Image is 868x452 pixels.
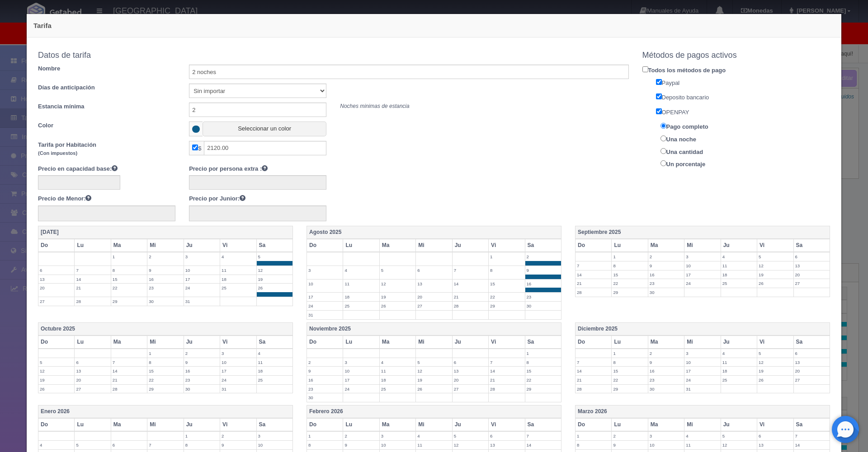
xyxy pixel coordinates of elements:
label: 13 [416,280,452,288]
label: 28 [576,288,611,297]
label: 11 [257,358,292,367]
th: Do [575,336,611,349]
label: 7 [794,432,830,440]
label: 22 [489,293,524,301]
label: 1 [307,432,343,440]
label: OPENPAY [649,107,837,117]
th: Vi [757,239,793,252]
label: 15 [147,367,183,375]
label: 14 [576,270,611,279]
th: Noviembre 2025 [307,322,561,336]
th: Ma [379,336,415,349]
h4: Tarifa [33,21,835,30]
label: 26 [257,284,292,292]
label: 5 [721,432,757,440]
label: 13 [38,275,74,284]
th: Do [307,239,343,252]
label: 25 [380,385,415,393]
th: Mi [684,239,721,252]
label: 23 [307,385,343,393]
label: 27 [75,385,110,393]
label: 4 [721,349,757,358]
label: 14 [75,275,110,284]
label: 1 [525,349,561,358]
label: 18 [721,270,757,279]
label: 7 [147,441,183,449]
label: 1 [184,432,220,440]
label: 30 [147,297,183,306]
label: 19 [257,275,292,284]
label: 25 [220,284,256,292]
label: 6 [75,358,110,367]
label: 4 [220,252,256,261]
label: 25 [343,302,379,310]
label: Precio por persona extra : [189,164,268,173]
label: 20 [38,284,74,292]
label: 29 [612,385,647,393]
label: Precio en capacidad base: [38,164,118,173]
label: 30 [648,288,684,297]
label: 28 [111,385,147,393]
label: 8 [576,441,611,449]
th: Ju [452,336,488,349]
label: 9 [612,441,647,449]
label: 8 [612,358,647,367]
label: 22 [147,376,183,384]
label: 13 [75,367,110,375]
label: Deposito bancario [649,92,837,102]
label: 23 [184,376,220,384]
label: 24 [343,385,379,393]
label: 9 [184,358,220,367]
th: Lu [75,336,111,349]
th: Lu [612,239,648,252]
label: 27 [453,385,488,393]
label: 3 [684,349,720,358]
label: 12 [38,367,74,375]
label: 17 [184,275,220,284]
label: 2 [220,432,256,440]
label: 12 [757,261,793,270]
label: 3 [184,252,220,261]
label: 10 [184,266,220,275]
label: 18 [257,367,292,375]
label: 6 [794,252,830,261]
label: 15 [489,280,524,288]
label: 6 [38,266,74,275]
label: 16 [147,275,183,284]
th: Ju [452,239,488,252]
label: 16 [184,367,220,375]
label: 20 [416,293,452,301]
label: 26 [757,376,793,384]
span: $ [189,141,204,155]
input: Todos los métodos de pago [642,66,648,72]
label: 4 [416,432,452,440]
label: 28 [453,302,488,310]
label: 11 [684,441,720,449]
input: Paypal [656,79,662,85]
label: 21 [75,284,110,292]
th: Lu [612,336,648,349]
th: Lu [343,336,379,349]
th: Vi [220,336,256,349]
label: 1 [612,252,647,261]
label: 22 [612,376,647,384]
th: Agosto 2025 [307,226,561,239]
label: 5 [416,358,452,367]
label: 9 [648,261,684,270]
th: Ma [648,336,684,349]
label: 11 [416,441,452,449]
label: 10 [343,367,379,375]
label: 28 [576,385,611,393]
label: 3 [220,349,256,358]
th: Sa [793,239,830,252]
label: 20 [794,367,830,375]
th: Mi [416,336,452,349]
label: 14 [794,441,830,449]
label: Nombre [31,65,182,73]
label: 7 [576,358,611,367]
th: Mi [147,239,184,252]
label: 17 [343,376,379,384]
label: 30 [648,385,684,393]
label: 1 [489,252,524,261]
label: 2 [307,358,343,367]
